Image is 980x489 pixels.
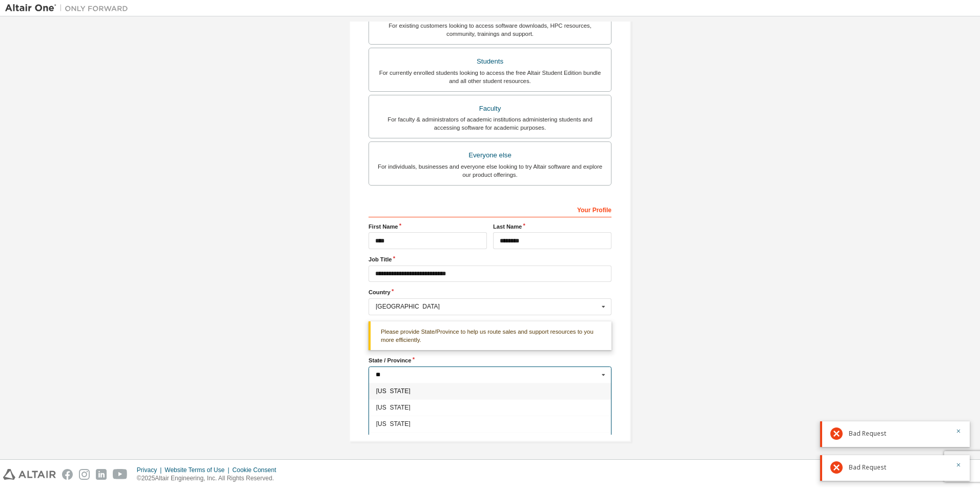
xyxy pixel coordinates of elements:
[493,222,611,231] label: Last Name
[369,321,611,351] div: Please provide State/Province to help us route sales and support resources to you more efficiently.
[5,3,133,13] img: Altair One
[137,474,282,483] p: © 2025 Altair Engineering, Inc. All Rights Reserved.
[375,101,605,116] div: Faculty
[165,466,232,474] div: Website Terms of Use
[375,22,605,38] div: For existing customers looking to access software downloads, HPC resources, community, trainings ...
[375,148,605,162] div: Everyone else
[376,421,604,427] span: [US_STATE]
[232,466,282,474] div: Cookie Consent
[849,430,886,438] span: Bad Request
[376,404,604,411] span: [US_STATE]
[369,356,611,364] label: State / Province
[375,54,605,69] div: Students
[369,201,611,217] div: Your Profile
[79,469,90,480] img: instagram.svg
[113,469,128,480] img: youtube.svg
[96,469,107,480] img: linkedin.svg
[62,469,73,480] img: facebook.svg
[375,162,605,179] div: For individuals, businesses and everyone else looking to try Altair software and explore our prod...
[369,288,611,296] label: Country
[369,255,611,263] label: Job Title
[375,69,605,85] div: For currently enrolled students looking to access the free Altair Student Edition bundle and all ...
[376,303,599,310] div: [GEOGRAPHIC_DATA]
[3,469,56,480] img: altair_logo.svg
[376,388,604,394] span: [US_STATE]
[849,463,886,472] span: Bad Request
[375,115,605,132] div: For faculty & administrators of academic institutions administering students and accessing softwa...
[137,466,165,474] div: Privacy
[369,222,487,231] label: First Name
